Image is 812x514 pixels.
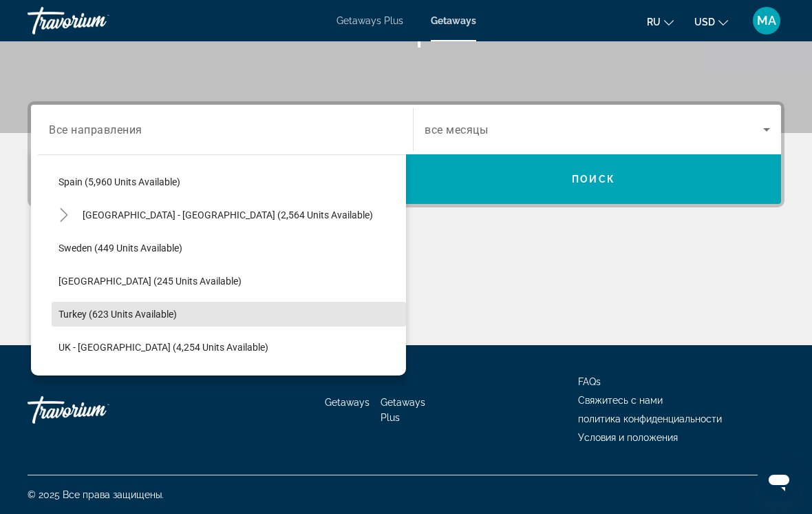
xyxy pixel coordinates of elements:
[425,123,488,136] span: все месяцы
[52,269,406,294] button: [GEOGRAPHIC_DATA] (245 units available)
[757,14,776,28] span: MA
[58,276,242,287] span: [GEOGRAPHIC_DATA] (245 units available)
[431,15,476,26] a: Getaways
[336,15,403,26] a: Getaways Plus
[572,174,615,185] span: Поиск
[52,236,406,260] button: Sweden (449 units available)
[578,395,663,406] a: Свяжитесь с нами
[381,397,425,423] a: Getaways Plus
[83,209,373,220] span: [GEOGRAPHIC_DATA] - [GEOGRAPHIC_DATA] (2,564 units available)
[52,203,76,227] button: Toggle Spain - Canary Islands (2,564 units available)
[749,6,784,35] button: User Menu
[52,368,406,393] button: UK - [GEOGRAPHIC_DATA] (2,370 units available)
[578,432,678,443] a: Условия и положения
[58,176,180,187] span: Spain (5,960 units available)
[52,169,406,194] button: Spain (5,960 units available)
[58,309,177,320] span: Turkey (623 units available)
[578,413,722,424] a: политика конфиденциальности
[52,335,406,360] button: UK - [GEOGRAPHIC_DATA] (4,254 units available)
[31,105,781,204] div: Search widget
[578,376,601,387] a: FAQs
[58,342,268,353] span: UK - [GEOGRAPHIC_DATA] (4,254 units available)
[76,203,406,227] button: [GEOGRAPHIC_DATA] - [GEOGRAPHIC_DATA] (2,564 units available)
[52,302,406,327] button: Turkey (623 units available)
[28,3,165,39] a: Travorium
[757,459,801,503] iframe: Кнопка запуска окна обмена сообщениями
[28,489,164,500] span: © 2025 Все права защищены.
[647,17,661,28] span: ru
[694,12,728,32] button: Change currency
[49,123,142,136] span: Все направления
[52,136,406,161] button: [GEOGRAPHIC_DATA] (40 units available)
[647,12,674,32] button: Change language
[694,17,715,28] span: USD
[28,389,165,431] a: Travorium
[406,154,781,204] button: Поиск
[58,243,182,254] span: Sweden (449 units available)
[325,397,370,408] a: Getaways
